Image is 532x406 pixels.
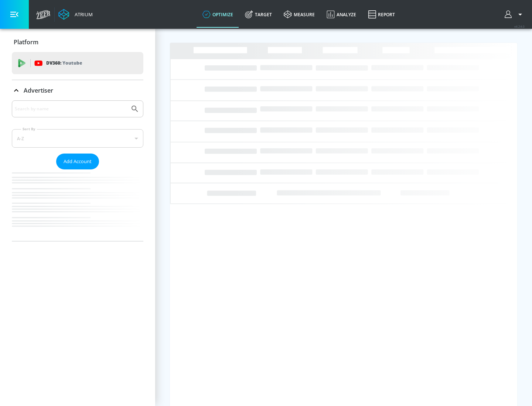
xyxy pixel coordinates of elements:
[321,1,362,28] a: Analyze
[197,1,239,28] a: optimize
[58,9,93,20] a: Atrium
[15,104,127,114] input: Search by name
[46,59,82,67] p: DV360:
[12,80,143,101] div: Advertiser
[12,32,143,52] div: Platform
[72,11,93,18] div: Atrium
[14,38,38,46] p: Platform
[64,157,92,166] span: Add Account
[12,169,143,241] nav: list of Advertiser
[24,86,53,94] p: Advertiser
[62,59,82,67] p: Youtube
[278,1,321,28] a: measure
[12,100,143,241] div: Advertiser
[21,127,37,131] label: Sort By
[12,52,143,74] div: DV360: Youtube
[362,1,401,28] a: Report
[239,1,278,28] a: Target
[12,129,143,148] div: A-Z
[56,154,99,169] button: Add Account
[514,24,525,28] span: v 4.24.0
